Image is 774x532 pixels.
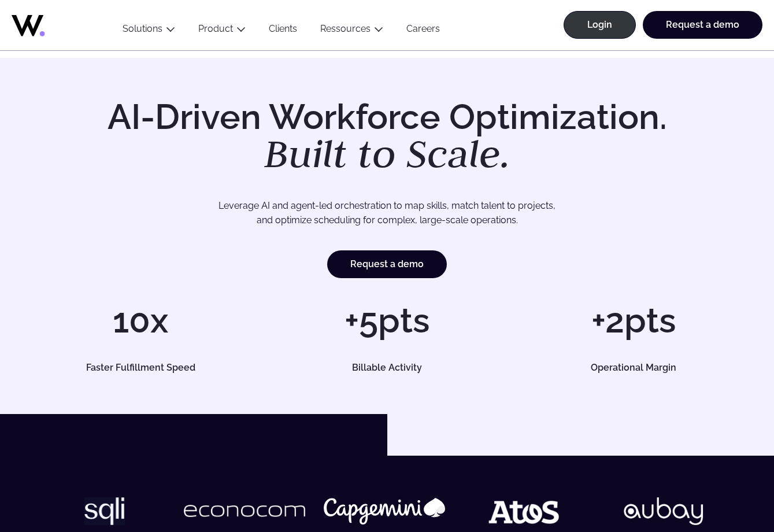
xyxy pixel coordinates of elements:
[309,23,395,39] button: Ressources
[528,363,739,372] h5: Operational Margin
[643,11,762,39] a: Request a demo
[257,23,309,39] a: Clients
[264,128,510,179] em: Built to Scale.
[187,23,257,39] button: Product
[35,363,246,372] h5: Faster Fulfillment Speed
[23,303,258,338] h1: 10x
[111,23,187,39] button: Solutions
[564,11,636,39] a: Login
[60,198,714,228] p: Leverage AI and agent-led orchestration to map skills, match talent to projects, and optimize sch...
[282,363,493,372] h5: Billable Activity
[320,23,371,34] a: Ressources
[516,303,751,338] h1: +2pts
[269,303,504,338] h1: +5pts
[198,23,233,34] a: Product
[395,23,451,39] a: Careers
[327,250,447,278] a: Request a demo
[91,99,683,173] h1: AI-Driven Workforce Optimization.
